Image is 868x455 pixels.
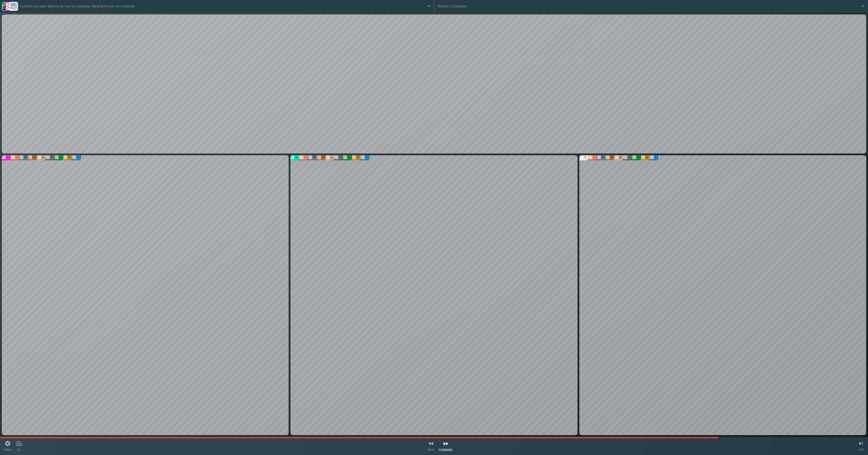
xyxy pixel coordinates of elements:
[637,156,639,159] p: 0
[858,448,864,452] p: LIVE
[6,2,14,10] img: 90486fc592dae9645688f126410224d3.png
[42,156,44,159] p: 2
[25,156,26,159] p: 0
[16,156,17,159] p: 0
[331,156,332,159] p: 1
[629,156,630,159] p: 2
[322,156,324,159] p: 0
[68,156,70,159] p: 0
[357,156,359,159] p: 2
[33,156,35,159] p: 0
[593,156,595,159] p: 0
[585,156,586,159] p: 0
[427,448,435,452] p: BACK
[7,156,9,159] p: 0
[304,156,306,159] p: 0
[439,448,453,452] p: FORWARD
[2,2,10,10] img: 7ce405b35252b32175a1b01a34a246c5.png
[18,2,427,11] p: Confirm turn end, Waiting for turn to complete, Waiting for turn to complete
[10,2,17,10] img: 27fe5f41d76690b9e274fd96f4d02f98.png
[366,156,368,159] p: 0
[296,156,297,159] p: 0
[655,156,656,159] p: 1
[646,156,648,159] p: 0
[620,156,621,159] p: 0
[348,156,350,159] p: 0
[602,156,604,159] p: 0
[611,156,613,159] p: 0
[77,156,79,159] p: 0
[314,156,315,159] p: 0
[60,156,61,159] p: 2
[340,156,341,159] p: 0
[51,156,53,159] p: 0
[4,448,12,452] p: MENU
[16,448,22,452] p: 1X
